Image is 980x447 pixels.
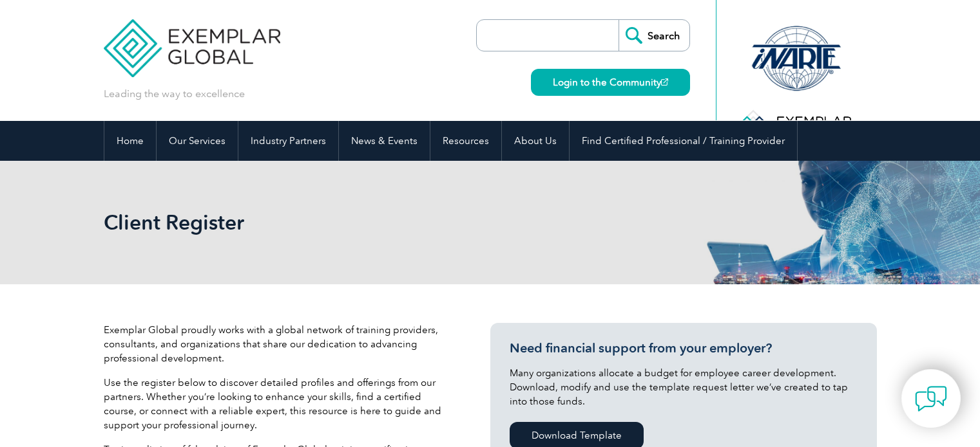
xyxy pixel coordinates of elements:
a: About Us [502,121,569,161]
a: Find Certified Professional / Training Provider [570,121,797,161]
a: Resources [430,121,501,161]
p: Use the register below to discover detailed profiles and offerings from our partners. Whether you... [104,376,452,432]
a: Industry Partners [238,121,338,161]
a: Login to the Community [531,69,690,96]
p: Exemplar Global proudly works with a global network of training providers, consultants, and organ... [104,323,452,365]
p: Many organizations allocate a budget for employee career development. Download, modify and use th... [510,366,858,408]
a: Home [104,121,156,161]
a: Our Services [157,121,238,161]
img: contact-chat.png [915,383,947,415]
input: Search [619,20,689,51]
h3: Need financial support from your employer? [510,340,858,356]
img: open_square.png [661,78,668,86]
h2: Client Register [104,212,645,233]
p: Leading the way to excellence [104,87,245,101]
a: News & Events [339,121,430,161]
